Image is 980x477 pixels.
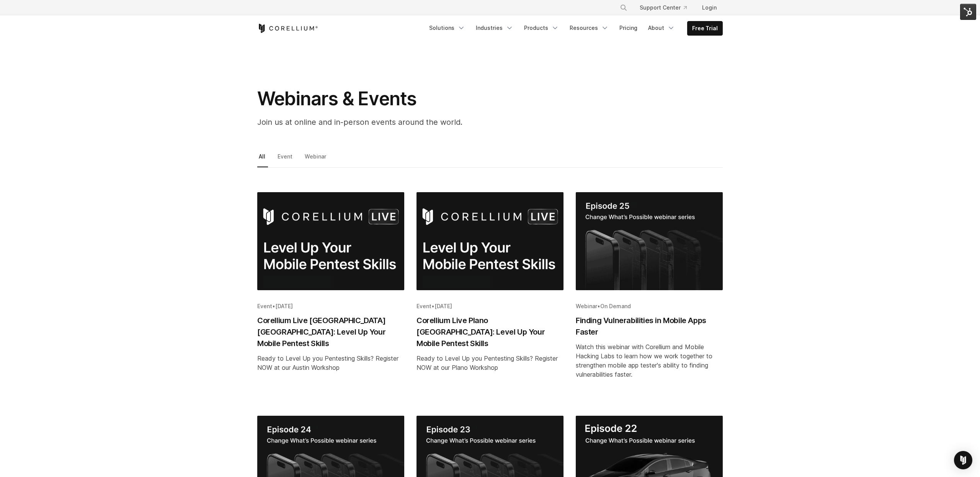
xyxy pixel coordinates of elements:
[257,354,404,372] div: Ready to Level Up you Pentesting Skills? Register NOW at our Austin Workshop
[276,151,295,167] a: Event
[257,303,272,309] span: Event
[696,1,723,15] a: Login
[617,1,630,15] button: Search
[416,192,563,290] img: Corellium Live Plano TX: Level Up Your Mobile Pentest Skills
[257,116,563,128] p: Join us at online and in-person events around the world.
[416,302,563,310] div: •
[688,21,722,35] a: Free Trial
[576,315,723,338] h2: Finding Vulnerabilities in Mobile Apps Faster
[519,21,563,35] a: Products
[425,21,470,35] a: Solutions
[416,303,431,309] span: Event
[576,342,723,379] div: Watch this webinar with Corellium and Mobile Hacking Labs to learn how we work together to streng...
[257,192,404,290] img: Corellium Live Austin TX: Level Up Your Mobile Pentest Skills
[257,192,404,403] a: Blog post summary: Corellium Live Austin TX: Level Up Your Mobile Pentest Skills
[960,4,976,20] img: HubSpot Tools Menu Toggle
[565,21,613,35] a: Resources
[416,192,563,403] a: Blog post summary: Corellium Live Plano TX: Level Up Your Mobile Pentest Skills
[576,302,723,310] div: •
[576,303,597,309] span: Webinar
[425,21,723,36] div: Navigation Menu
[416,315,563,349] h2: Corellium Live Plano [GEOGRAPHIC_DATA]: Level Up Your Mobile Pentest Skills
[615,21,642,35] a: Pricing
[471,21,518,35] a: Industries
[644,21,679,35] a: About
[257,302,404,310] div: •
[416,354,563,372] div: Ready to Level Up you Pentesting Skills? Register NOW at our Plano Workshop
[576,192,723,290] img: Finding Vulnerabilities in Mobile Apps Faster
[634,1,693,15] a: Support Center
[434,303,452,309] span: [DATE]
[257,151,268,167] a: All
[303,151,329,167] a: Webinar
[257,24,318,33] a: Corellium Home
[954,451,972,469] div: Open Intercom Messenger
[611,1,723,15] div: Navigation Menu
[576,192,723,403] a: Blog post summary: Finding Vulnerabilities in Mobile Apps Faster
[275,303,293,309] span: [DATE]
[257,87,563,110] h1: Webinars & Events
[257,315,404,349] h2: Corellium Live [GEOGRAPHIC_DATA] [GEOGRAPHIC_DATA]: Level Up Your Mobile Pentest Skills
[600,303,631,309] span: On Demand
